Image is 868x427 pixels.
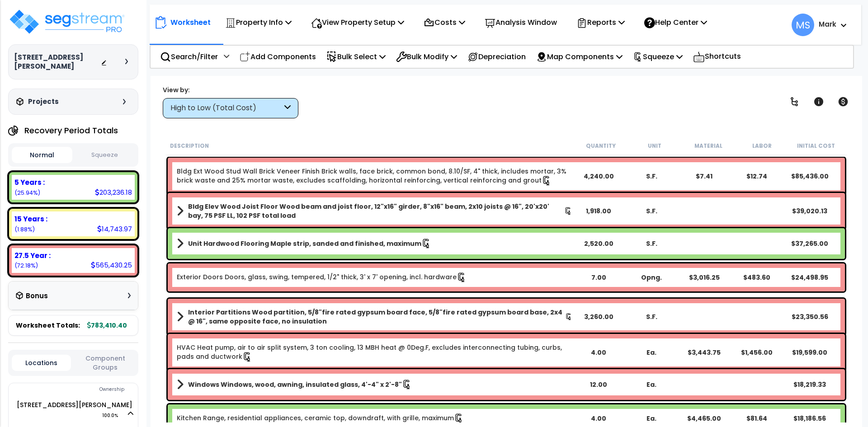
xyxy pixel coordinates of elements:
div: Add Components [235,46,321,67]
p: Costs [424,16,465,28]
b: 27.5 Year : [14,251,51,260]
div: Ea. [625,348,678,357]
h3: Projects [28,97,59,106]
b: Windows Windows, wood, awning, insulated glass, 4'-4" x 2'-8" [188,380,402,389]
div: $4,465.00 [678,414,731,423]
p: Add Components [240,51,316,63]
div: 12.00 [572,380,625,389]
div: $18,186.56 [783,414,836,423]
div: 203,236.18 [95,188,132,197]
div: 14,743.97 [97,224,132,234]
div: S.F. [625,239,678,248]
span: Worksheet Totals: [16,321,80,330]
b: 15 Years : [14,214,47,224]
div: 4.00 [572,348,625,357]
b: Interior Partitions Wood partition, 5/8"fire rated gypsum board face, 5/8"fire rated gypsum board... [188,308,565,326]
small: (72.18%) [14,262,38,269]
div: Opng. [625,273,678,282]
div: $39,020.13 [783,206,836,216]
div: $37,265.00 [783,239,836,248]
p: Reports [576,16,625,28]
a: [STREET_ADDRESS][PERSON_NAME] 100.0% [17,400,132,409]
small: Labor [752,142,772,150]
button: Squeeze [75,147,135,163]
p: View Property Setup [311,16,404,28]
div: 4.00 [572,414,625,423]
p: Shortcuts [693,50,741,63]
img: logo_pro_r.png [8,8,126,35]
div: $12.74 [731,172,783,181]
div: $19,599.00 [783,348,836,357]
div: S.F. [625,312,678,321]
small: Material [694,142,722,150]
h3: [STREET_ADDRESS][PERSON_NAME] [14,53,101,71]
div: $85,436.00 [783,172,836,181]
div: 565,430.25 [91,260,132,270]
div: Ownership [27,384,138,395]
small: Initial Cost [797,142,835,150]
p: Bulk Modify [396,51,457,63]
a: Individual Item [177,413,464,423]
span: MS [792,14,814,36]
p: Property Info [225,16,292,28]
div: $7.41 [678,172,731,181]
a: Assembly Title [177,237,572,250]
a: Individual Item [177,272,467,282]
div: 7.00 [572,273,625,282]
div: High to Low (Total Cost) [170,103,282,113]
div: View by: [163,85,298,94]
div: 1,918.00 [572,206,625,216]
button: Locations [12,355,71,371]
div: 3,260.00 [572,312,625,321]
p: Bulk Select [326,51,386,63]
p: Map Components [536,51,623,63]
a: Individual Item [177,167,572,186]
a: Individual Item [177,343,572,362]
div: $3,016.25 [678,273,731,282]
div: Ea. [625,414,678,423]
div: Depreciation [462,46,531,67]
div: $81.64 [731,414,783,423]
b: Unit Hardwood Flooring Maple strip, sanded and finished, maximum [188,239,421,248]
h4: Recovery Period Totals [24,126,118,135]
div: $24,498.95 [783,273,836,282]
div: 4,240.00 [572,172,625,181]
a: Assembly Title [177,202,572,220]
b: Bldg Elev Wood Joist Floor Wood beam and joist floor, 12"x16" girder, 8"x16" beam, 2x10 joists @ ... [188,202,564,220]
small: Description [170,142,209,150]
small: Quantity [586,142,616,150]
div: $18,219.33 [783,380,836,389]
div: $23,350.56 [783,312,836,321]
div: S.F. [625,172,678,181]
div: 2,520.00 [572,239,625,248]
span: 100.0% [102,410,126,421]
p: Help Center [644,16,707,28]
b: Mark [819,19,836,29]
p: Depreciation [467,51,526,63]
div: $1,456.00 [731,348,783,357]
a: Assembly Title [177,308,572,326]
button: Component Groups [75,353,135,372]
small: Unit [648,142,661,150]
b: 783,410.40 [87,321,127,330]
p: Squeeze [633,51,683,63]
button: Normal [12,147,72,163]
div: $3,443.75 [678,348,731,357]
div: Shortcuts [688,46,746,68]
p: Search/Filter [160,51,218,63]
div: S.F. [625,206,678,216]
a: Assembly Title [177,378,572,391]
p: Worksheet [170,16,211,28]
b: 5 Years : [14,178,45,187]
p: Analysis Window [485,16,557,28]
small: (25.94%) [14,189,40,197]
div: $483.60 [731,273,783,282]
div: Ea. [625,380,678,389]
h3: Bonus [26,292,48,300]
small: (1.88%) [14,225,35,233]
